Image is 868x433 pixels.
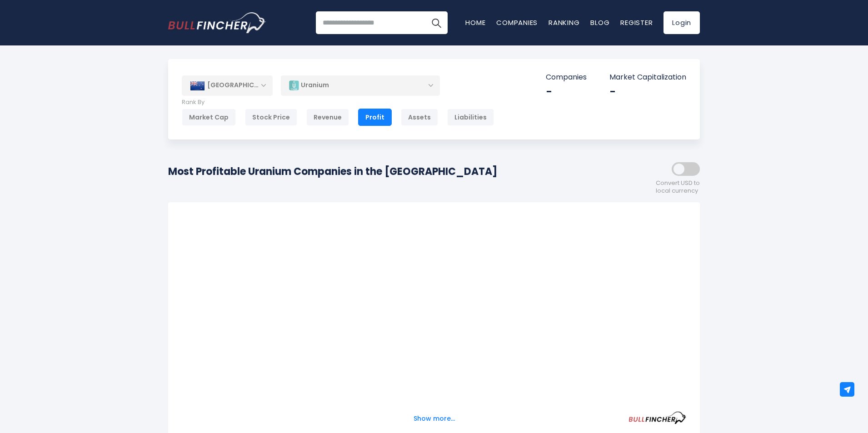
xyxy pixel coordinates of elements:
[168,164,497,179] h1: Most Profitable Uranium Companies in the [GEOGRAPHIC_DATA]
[447,109,494,126] div: Liabilities
[590,18,609,27] a: Blog
[182,109,236,126] div: Market Cap
[496,18,538,27] a: Companies
[620,18,653,27] a: Register
[168,12,266,33] img: Bullfincher logo
[281,75,440,96] div: Uranium
[408,411,460,426] button: Show more...
[546,73,587,82] p: Companies
[549,18,579,27] a: Ranking
[401,109,438,126] div: Assets
[182,75,273,95] div: [GEOGRAPHIC_DATA]
[358,109,392,126] div: Profit
[245,109,297,126] div: Stock Price
[609,73,686,82] p: Market Capitalization
[609,85,686,99] div: -
[306,109,349,126] div: Revenue
[465,18,485,27] a: Home
[656,179,700,195] span: Convert USD to local currency
[663,11,700,34] a: Login
[182,99,494,106] p: Rank By
[546,85,587,99] div: -
[425,11,448,34] button: Search
[168,12,266,33] a: Go to homepage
